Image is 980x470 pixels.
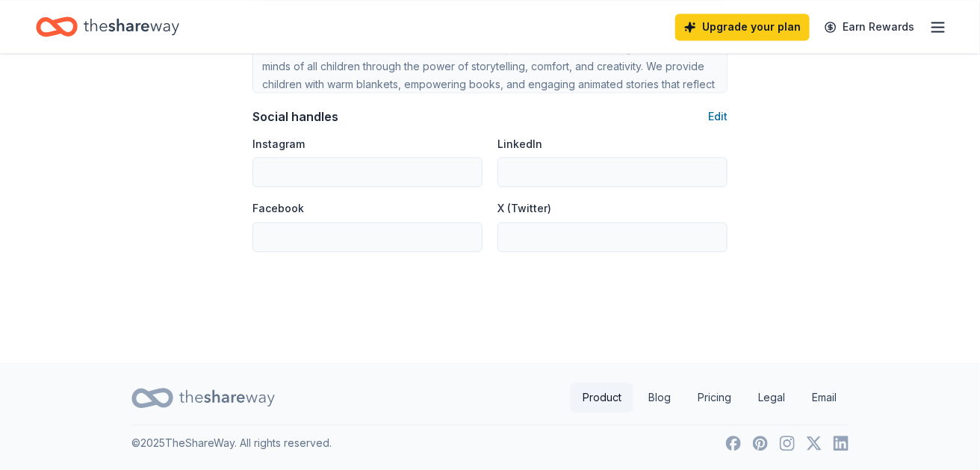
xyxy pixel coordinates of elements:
p: © 2025 TheShareWay. All rights reserved. [131,434,332,452]
a: Home [36,9,179,44]
a: Email [800,383,849,412]
label: Facebook [252,201,304,216]
label: X (Twitter) [497,201,551,216]
textarea: The Tales of [PERSON_NAME] & [PERSON_NAME] is committed to nurturing the hearts and minds of all ... [252,33,728,93]
a: Blog [636,383,683,412]
label: LinkedIn [497,137,542,152]
a: Product [571,383,633,412]
button: Edit [708,108,728,126]
a: Legal [746,383,797,412]
label: Instagram [252,137,305,152]
a: Pricing [686,383,743,412]
nav: quick links [571,383,849,412]
a: Earn Rewards [816,13,923,40]
div: Social handles [252,108,338,126]
a: Upgrade your plan [675,13,810,40]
